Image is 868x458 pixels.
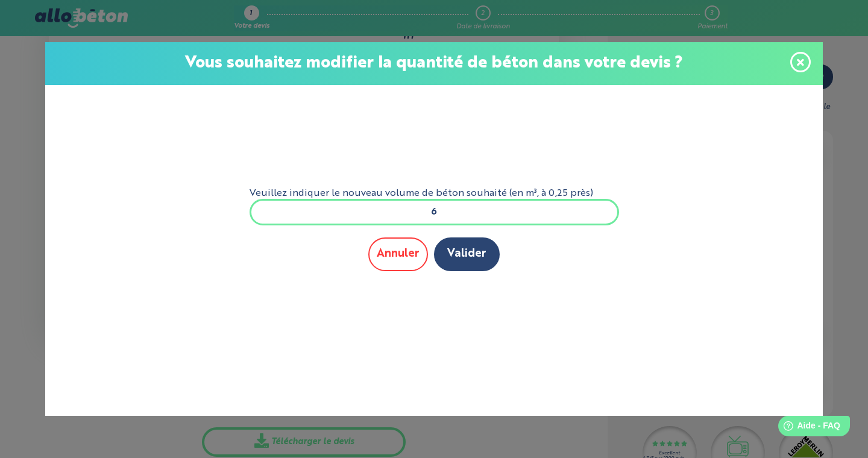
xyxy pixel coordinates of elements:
button: Valider [434,237,500,271]
p: Vous souhaitez modifier la quantité de béton dans votre devis ? [57,54,811,73]
iframe: Help widget launcher [761,411,855,445]
label: Veuillez indiquer le nouveau volume de béton souhaité (en m³, à 0,25 près) [250,188,619,199]
input: xxx [250,199,619,225]
button: Annuler [368,237,428,271]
